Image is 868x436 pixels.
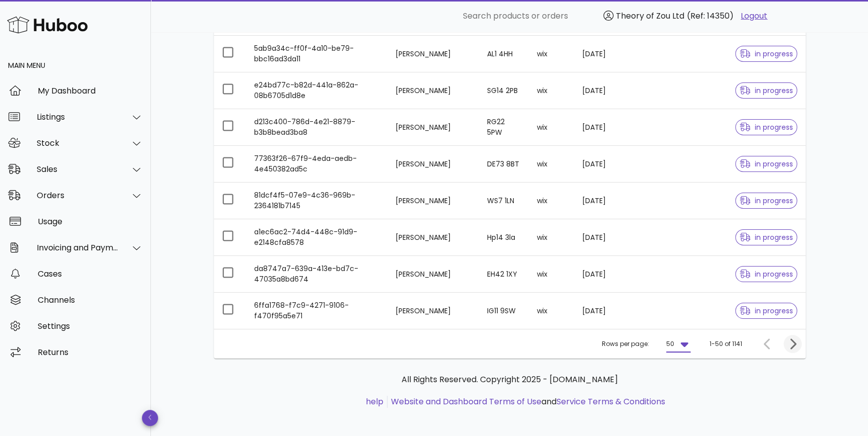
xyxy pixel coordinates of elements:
[246,256,387,293] td: da8747a7-639a-413e-bd7c-47035a8bd674
[574,146,630,183] td: [DATE]
[37,138,119,148] div: Stock
[387,293,479,329] td: [PERSON_NAME]
[391,396,541,407] a: Website and Dashboard Terms of Use
[529,183,574,219] td: wix
[37,112,119,122] div: Listings
[38,347,143,357] div: Returns
[687,10,734,22] span: (Ref: 14350)
[740,234,793,241] span: in progress
[574,109,630,146] td: [DATE]
[7,14,88,36] img: Huboo Logo
[387,256,479,293] td: [PERSON_NAME]
[740,124,793,131] span: in progress
[246,72,387,109] td: e24bd77c-b82d-441a-862a-08b6705d1d8e
[246,183,387,219] td: 81dcf4f5-07e9-4c36-969b-2364181b7145
[666,336,690,352] div: 50Rows per page:
[602,329,690,359] div: Rows per page:
[529,219,574,256] td: wix
[387,219,479,256] td: [PERSON_NAME]
[479,146,529,183] td: DE73 8BT
[387,146,479,183] td: [PERSON_NAME]
[740,197,793,204] span: in progress
[740,50,793,57] span: in progress
[479,183,529,219] td: WS7 1LN
[740,307,793,314] span: in progress
[246,36,387,72] td: 5ab9a34c-ff0f-4a10-be79-bbc16ad3da11
[387,396,665,408] li: and
[616,10,684,22] span: Theory of Zou Ltd
[740,271,793,278] span: in progress
[574,293,630,329] td: [DATE]
[37,243,119,252] div: Invoicing and Payments
[246,219,387,256] td: a1ec6ac2-74d4-448c-91d9-e2148cfa8578
[38,321,143,331] div: Settings
[479,36,529,72] td: AL1 4HH
[38,295,143,305] div: Channels
[479,293,529,329] td: IG11 9SW
[479,256,529,293] td: EH42 1XY
[741,10,767,22] a: Logout
[709,339,742,348] div: 1-50 of 1141
[666,339,674,348] div: 50
[387,72,479,109] td: [PERSON_NAME]
[222,374,798,386] p: All Rights Reserved. Copyright 2025 - [DOMAIN_NAME]
[783,335,802,353] button: Next page
[574,256,630,293] td: [DATE]
[740,87,793,94] span: in progress
[574,72,630,109] td: [DATE]
[38,217,143,226] div: Usage
[574,36,630,72] td: [DATE]
[387,109,479,146] td: [PERSON_NAME]
[387,36,479,72] td: [PERSON_NAME]
[479,109,529,146] td: RG22 5PW
[479,219,529,256] td: Hp14 3la
[246,293,387,329] td: 6ffa1768-f7c9-4271-9106-f470f95a5e71
[740,160,793,167] span: in progress
[529,36,574,72] td: wix
[37,191,119,200] div: Orders
[246,109,387,146] td: d213c400-786d-4e21-8879-b3b8bead3ba8
[574,183,630,219] td: [DATE]
[38,86,143,96] div: My Dashboard
[574,219,630,256] td: [DATE]
[529,293,574,329] td: wix
[529,109,574,146] td: wix
[529,146,574,183] td: wix
[529,72,574,109] td: wix
[38,269,143,279] div: Cases
[387,183,479,219] td: [PERSON_NAME]
[37,164,119,174] div: Sales
[529,256,574,293] td: wix
[366,396,383,407] a: help
[479,72,529,109] td: SG14 2PB
[557,396,665,407] a: Service Terms & Conditions
[246,146,387,183] td: 77363f26-67f9-4eda-aedb-4e450382ad5c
